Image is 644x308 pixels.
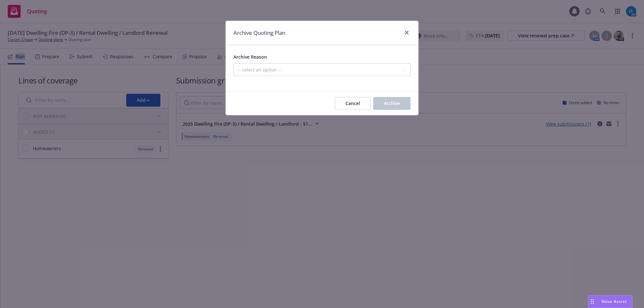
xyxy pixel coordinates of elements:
[346,100,360,106] span: Cancel
[233,29,285,37] h1: Archive Quoting Plan
[233,54,267,60] span: Archive Reason
[403,29,411,36] a: close
[335,97,371,110] button: Cancel
[384,100,400,106] span: Archive
[588,295,596,308] div: Drag to move
[601,299,627,304] span: Nova Assist
[588,295,632,308] button: Nova Assist
[373,97,411,110] button: Archive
